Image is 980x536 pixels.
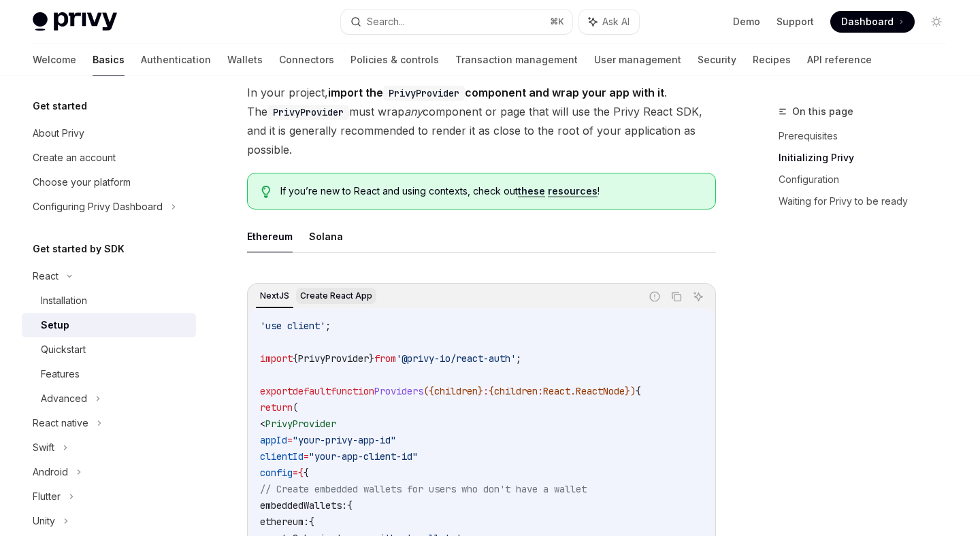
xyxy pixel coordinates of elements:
[265,418,336,430] span: PrivyProvider
[33,150,116,166] div: Create an account
[260,450,304,463] span: clientId
[22,313,196,337] a: Setup
[247,83,716,159] span: In your project, . The must wrap component or page that will use the Privy React SDK, and it is g...
[304,450,309,463] span: =
[33,415,88,431] div: React native
[227,44,263,76] a: Wallets
[33,488,61,505] div: Flutter
[260,434,287,446] span: appId
[93,44,125,76] a: Basics
[293,352,298,365] span: {
[261,186,271,198] svg: Tip
[247,220,293,252] button: Ethereum
[777,15,814,29] a: Support
[489,385,494,397] span: {
[260,401,293,414] span: return
[331,385,374,397] span: function
[369,352,374,365] span: }
[570,385,576,397] span: .
[374,385,423,397] span: Providers
[296,288,376,304] div: Create React App
[22,170,196,195] a: Choose your platform
[298,352,369,365] span: PrivyProvider
[267,105,349,120] code: PrivyProvider
[423,385,434,397] span: ({
[22,121,196,146] a: About Privy
[280,184,702,198] span: If you’re new to React and using contexts, check out !
[328,86,664,99] strong: import the component and wrap your app with it
[33,44,76,76] a: Welcome
[636,385,641,397] span: {
[287,434,293,446] span: =
[779,147,958,169] a: Initializing Privy
[260,320,325,332] span: 'use client'
[483,385,489,397] span: :
[293,385,331,397] span: default
[33,439,54,456] div: Swift
[33,513,55,529] div: Unity
[779,169,958,190] a: Configuration
[841,15,894,29] span: Dashboard
[594,44,681,76] a: User management
[33,241,125,257] h5: Get started by SDK
[383,86,465,101] code: PrivyProvider
[260,418,265,430] span: <
[753,44,791,76] a: Recipes
[538,385,543,397] span: :
[41,390,87,407] div: Advanced
[602,15,630,29] span: Ask AI
[279,44,334,76] a: Connectors
[256,288,293,304] div: NextJS
[689,288,707,305] button: Ask AI
[646,288,664,305] button: Report incorrect code
[325,320,331,332] span: ;
[141,44,211,76] a: Authentication
[698,44,736,76] a: Security
[41,341,86,358] div: Quickstart
[33,464,68,480] div: Android
[309,516,314,528] span: {
[733,15,760,29] a: Demo
[293,467,298,479] span: =
[33,199,163,215] div: Configuring Privy Dashboard
[367,14,405,30] div: Search...
[579,10,639,34] button: Ask AI
[830,11,915,33] a: Dashboard
[779,125,958,147] a: Prerequisites
[33,174,131,190] div: Choose your platform
[404,105,423,118] em: any
[516,352,521,365] span: ;
[347,499,353,512] span: {
[434,385,478,397] span: children
[309,220,343,252] button: Solana
[22,362,196,386] a: Features
[350,44,439,76] a: Policies & controls
[576,385,625,397] span: ReactNode
[792,103,853,120] span: On this page
[41,317,69,333] div: Setup
[625,385,636,397] span: })
[260,385,293,397] span: export
[41,366,80,382] div: Features
[926,11,947,33] button: Toggle dark mode
[260,483,587,495] span: // Create embedded wallets for users who don't have a wallet
[260,516,309,528] span: ethereum:
[41,292,87,309] div: Installation
[478,385,483,397] span: }
[293,434,396,446] span: "your-privy-app-id"
[668,288,685,305] button: Copy the contents from the code block
[543,385,570,397] span: React
[304,467,309,479] span: {
[33,12,117,31] img: light logo
[548,185,598,197] a: resources
[779,190,958,212] a: Waiting for Privy to be ready
[807,44,872,76] a: API reference
[33,125,84,141] div: About Privy
[341,10,572,34] button: Search...⌘K
[22,288,196,313] a: Installation
[260,499,347,512] span: embeddedWallets:
[396,352,516,365] span: '@privy-io/react-auth'
[550,16,564,27] span: ⌘ K
[298,467,304,479] span: {
[455,44,578,76] a: Transaction management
